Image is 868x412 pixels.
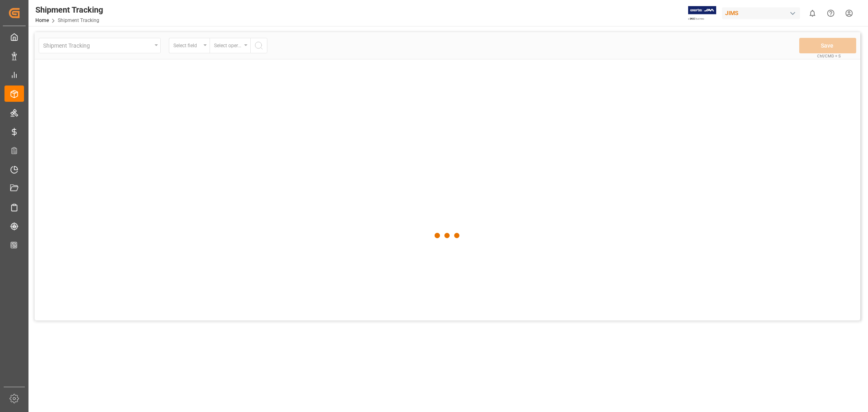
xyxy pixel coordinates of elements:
div: Shipment Tracking [35,4,103,16]
button: Help Center [822,4,840,22]
img: Exertis%20JAM%20-%20Email%20Logo.jpg_1722504956.jpg [688,6,716,20]
button: show 0 new notifications [803,4,822,22]
button: JIMS [722,5,803,21]
div: JIMS [722,7,800,19]
a: Home [35,18,49,23]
